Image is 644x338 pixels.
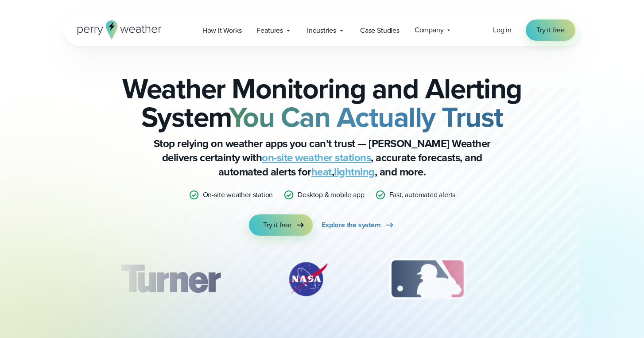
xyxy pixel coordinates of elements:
[334,164,375,180] a: lightning
[380,257,474,301] img: MLB.svg
[307,25,336,36] span: Industries
[517,257,588,301] div: 4 of 12
[517,257,588,301] img: PGA.svg
[311,164,332,180] a: heat
[298,190,364,200] p: Desktop & mobile app
[203,190,273,200] p: On-site weather station
[256,25,283,36] span: Features
[262,150,371,166] a: on-site weather stations
[249,214,313,236] a: Try it free
[415,25,444,35] span: Company
[322,220,381,230] span: Explore the system
[145,136,499,179] p: Stop relying on weather apps you can’t trust — [PERSON_NAME] Weather delivers certainty with , ac...
[493,25,512,35] a: Log in
[229,96,503,138] strong: You Can Actually Trust
[526,19,575,41] a: Try it free
[202,25,242,36] span: How it Works
[493,25,512,35] span: Log in
[536,25,565,35] span: Try it free
[108,257,233,301] div: 1 of 12
[195,21,249,39] a: How it Works
[353,21,407,39] a: Case Studies
[263,220,291,230] span: Try it free
[276,257,338,301] div: 2 of 12
[276,257,338,301] img: NASA.svg
[389,190,456,200] p: Fast, automated alerts
[108,257,536,306] div: slideshow
[322,214,395,236] a: Explore the system
[108,74,536,131] h2: Weather Monitoring and Alerting System
[360,25,400,36] span: Case Studies
[108,257,233,301] img: Turner-Construction_1.svg
[380,257,474,301] div: 3 of 12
